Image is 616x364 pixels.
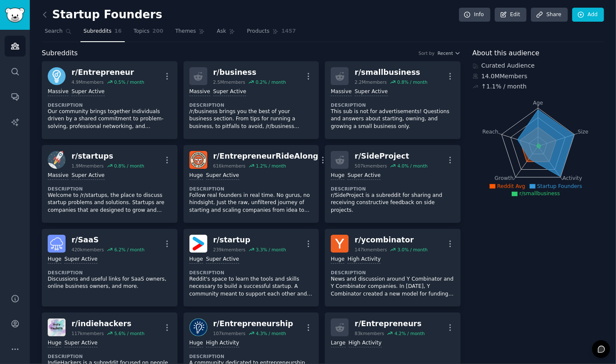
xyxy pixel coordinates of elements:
[189,270,313,276] dt: Description
[578,128,588,134] tspan: Size
[355,247,387,253] div: 147k members
[355,151,427,162] div: r/ SideProject
[331,270,455,276] dt: Description
[42,48,78,59] span: Subreddits
[438,50,461,56] button: Recent
[281,28,296,35] span: 1457
[48,353,172,359] dt: Description
[115,28,122,35] span: 16
[48,108,172,131] p: Our community brings together individuals driven by a shared commitment to problem-solving, profe...
[482,128,499,134] tspan: Reach
[256,330,286,336] div: 4.3 % / month
[189,318,207,336] img: Entrepreneurship
[189,108,313,131] p: /r/business brings you the best of your business section. From tips for running a business, to pi...
[531,8,567,22] a: Share
[325,145,461,223] a: r/SideProject507kmembers4.0% / monthHugeSuper ActiveDescriptionr/SideProject is a subreddit for s...
[83,28,112,35] span: Subreddits
[213,330,246,336] div: 107k members
[48,172,69,180] div: Massive
[189,339,203,347] div: Huge
[349,339,382,347] div: High Activity
[114,247,144,253] div: 6.2 % / month
[495,8,527,22] a: Edit
[189,353,313,359] dt: Description
[331,186,455,192] dt: Description
[473,48,539,59] span: About this audience
[213,88,246,96] div: Super Active
[48,151,66,169] img: startups
[355,88,388,96] div: Super Active
[325,229,461,307] a: ycombinatorr/ycombinator147kmembers3.0% / monthHugeHigh ActivityDescriptionNews and discussion ar...
[217,28,226,35] span: Ask
[48,67,66,85] img: Entrepreneur
[355,235,427,245] div: r/ ycombinator
[572,8,604,22] a: Add
[48,186,172,192] dt: Description
[189,186,313,192] dt: Description
[213,247,246,253] div: 239k members
[189,192,313,214] p: Follow real founders in real time. No gurus, no hindsight. Just the raw, unfiltered journey of st...
[189,276,313,298] p: Reddit's space to learn the tools and skills necessary to build a successful startup. A community...
[355,79,387,85] div: 2.2M members
[213,235,286,245] div: r/ startup
[395,330,425,336] div: 4.2 % / month
[331,235,349,253] img: ycombinator
[42,25,74,42] a: Search
[213,151,318,162] div: r/ EntrepreneurRideAlong
[206,339,239,347] div: High Activity
[331,192,455,214] p: r/SideProject is a subreddit for sharing and receiving constructive feedback on side projects.
[152,28,163,35] span: 200
[213,318,293,329] div: r/ Entrepreneurship
[256,163,286,169] div: 1.2 % / month
[495,175,513,181] tspan: Growth
[347,256,381,264] div: High Activity
[397,79,427,85] div: 0.8 % / month
[325,61,461,139] a: r/smallbusiness2.2Mmembers0.8% / monthMassiveSuper ActiveDescriptionThis sub is not for advertise...
[497,183,525,189] span: Reddit Avg
[244,25,299,42] a: Products1457
[213,79,246,85] div: 2.5M members
[398,163,428,169] div: 4.0 % / month
[206,256,239,264] div: Super Active
[114,330,144,336] div: 5.6 % / month
[438,50,453,56] span: Recent
[48,235,66,253] img: SaaS
[355,163,387,169] div: 507k members
[355,330,384,336] div: 83k members
[331,108,455,131] p: This sub is not for advertisements! Questions and answers about starting, owning, and growing a s...
[189,88,210,96] div: Massive
[42,229,178,307] a: SaaSr/SaaS420kmembers6.2% / monthHugeSuper ActiveDescriptionDiscussions and useful links for SaaS...
[473,61,604,70] div: Curated Audience
[213,67,286,78] div: r/ business
[131,25,166,42] a: Topics200
[331,88,352,96] div: Massive
[45,28,63,35] span: Search
[48,270,172,276] dt: Description
[347,172,381,180] div: Super Active
[519,191,560,196] span: r/smallbusiness
[189,102,313,108] dt: Description
[64,256,97,264] div: Super Active
[64,339,97,347] div: Super Active
[72,67,144,78] div: r/ Entrepreneur
[213,163,246,169] div: 616k members
[247,28,269,35] span: Products
[72,318,144,329] div: r/ indiehackers
[72,79,104,85] div: 4.9M members
[80,25,125,42] a: Subreddits16
[331,256,344,264] div: Huge
[481,82,527,91] div: ↑ 1.1 % / month
[206,172,239,180] div: Super Active
[331,276,455,298] p: News and discussion around Y Combinator and Y Combinator companies. In [DATE], Y Combinator creat...
[48,339,61,347] div: Huge
[459,8,490,22] a: Info
[256,247,286,253] div: 3.3 % / month
[114,163,144,169] div: 0.8 % / month
[214,25,238,42] a: Ask
[533,100,543,106] tspan: Age
[5,8,25,23] img: GummySearch logo
[72,163,104,169] div: 1.9M members
[48,192,172,214] p: Welcome to /r/startups, the place to discuss startup problems and solutions. Startups are compani...
[134,28,149,35] span: Topics
[189,256,203,264] div: Huge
